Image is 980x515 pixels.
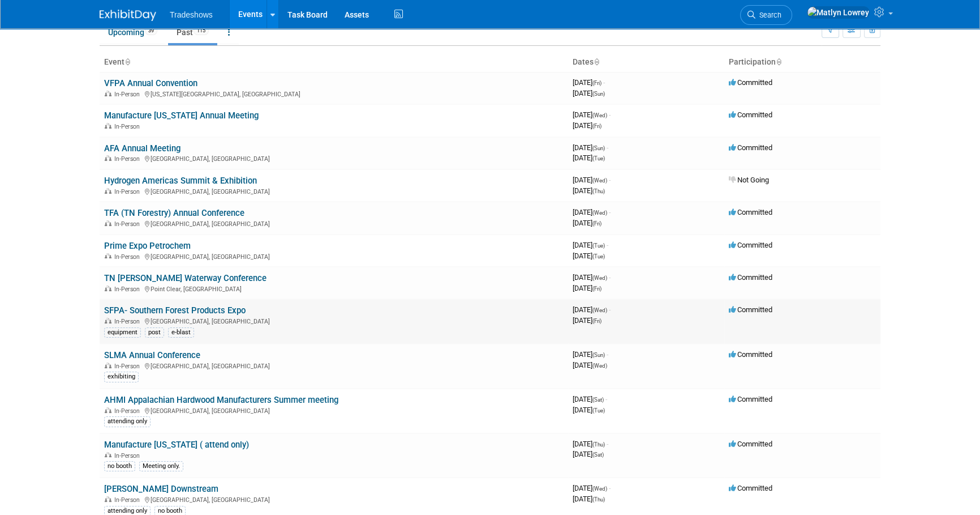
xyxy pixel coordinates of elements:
span: [DATE] [573,208,611,216]
a: Sort by Event Name [124,57,130,66]
span: In-Person [114,286,143,293]
span: In-Person [114,407,143,415]
span: 39 [145,27,157,35]
span: [DATE] [573,273,611,282]
span: [DATE] [573,154,605,162]
span: Committed [729,241,772,249]
span: - [609,208,611,216]
div: [GEOGRAPHIC_DATA], [GEOGRAPHIC_DATA] [104,252,564,261]
a: Manufacture [US_STATE] Annual Meeting [104,110,259,121]
span: (Fri) [592,80,601,86]
span: Committed [729,350,772,359]
span: (Fri) [592,220,601,227]
span: In-Person [114,155,143,163]
span: [DATE] [573,89,605,97]
span: - [609,273,611,282]
span: Committed [729,484,772,492]
span: (Tue) [592,253,605,259]
span: (Sun) [592,145,605,151]
span: (Wed) [592,112,607,118]
span: [DATE] [573,484,611,492]
span: [DATE] [573,406,605,414]
span: [DATE] [573,176,611,184]
a: Prime Expo Petrochem [104,241,191,251]
span: [DATE] [573,78,605,87]
img: ExhibitDay [100,10,156,21]
span: (Sun) [592,352,605,358]
span: - [609,484,611,492]
span: - [607,440,608,448]
span: [DATE] [573,241,608,249]
img: In-Person Event [105,188,111,194]
span: In-Person [114,318,143,325]
span: (Fri) [592,318,601,324]
a: Hydrogen Americas Summit & Exhibition [104,176,257,186]
span: [DATE] [573,219,601,227]
a: Upcoming39 [100,22,166,43]
img: In-Person Event [105,452,111,458]
span: 115 [194,27,209,35]
img: Matlyn Lowrey [807,6,870,19]
span: (Wed) [592,307,607,313]
span: - [609,110,611,119]
a: TFA (TN Forestry) Annual Conference [104,208,244,218]
div: equipment [104,327,141,338]
span: [DATE] [573,395,607,403]
div: [GEOGRAPHIC_DATA], [GEOGRAPHIC_DATA] [104,186,564,195]
span: Not Going [729,176,769,184]
span: Search [755,11,781,19]
span: (Sat) [592,397,604,403]
span: - [607,241,608,249]
div: [GEOGRAPHIC_DATA], [GEOGRAPHIC_DATA] [104,316,564,325]
span: (Thu) [592,441,605,448]
span: (Wed) [592,363,607,369]
span: - [609,305,611,314]
a: TN [PERSON_NAME] Waterway Conference [104,273,267,283]
div: no booth [104,461,135,471]
span: In-Person [114,496,143,504]
div: [US_STATE][GEOGRAPHIC_DATA], [GEOGRAPHIC_DATA] [104,89,564,98]
span: [DATE] [573,186,605,195]
span: [DATE] [573,305,611,314]
img: In-Person Event [105,407,111,413]
span: Committed [729,395,772,403]
a: SLMA Annual Conference [104,350,200,360]
img: In-Person Event [105,220,111,226]
div: [GEOGRAPHIC_DATA], [GEOGRAPHIC_DATA] [104,406,564,415]
span: Committed [729,273,772,282]
img: In-Person Event [105,496,111,502]
span: Tradeshows [170,10,213,19]
img: In-Person Event [105,286,111,291]
a: [PERSON_NAME] Downstream [104,484,218,494]
span: Committed [729,143,772,152]
a: VFPA Annual Convention [104,78,197,88]
span: (Wed) [592,486,607,492]
span: [DATE] [573,361,607,369]
span: [DATE] [573,110,611,119]
span: (Wed) [592,177,607,184]
span: - [605,395,607,403]
img: In-Person Event [105,253,111,259]
div: attending only [104,416,151,427]
span: (Sun) [592,91,605,97]
a: Search [740,5,792,25]
span: Committed [729,78,772,87]
span: - [607,143,608,152]
span: [DATE] [573,143,608,152]
span: - [607,350,608,359]
span: [DATE] [573,440,608,448]
span: (Thu) [592,496,605,503]
a: Sort by Participation Type [776,57,781,66]
span: (Wed) [592,275,607,281]
div: e-blast [168,327,194,338]
div: Point Clear, [GEOGRAPHIC_DATA] [104,284,564,293]
span: (Wed) [592,210,607,216]
span: [DATE] [573,495,605,503]
span: [DATE] [573,121,601,130]
th: Event [100,53,568,72]
img: In-Person Event [105,91,111,96]
a: AHMI Appalachian Hardwood Manufacturers Summer meeting [104,395,338,405]
span: [DATE] [573,450,604,458]
div: [GEOGRAPHIC_DATA], [GEOGRAPHIC_DATA] [104,219,564,228]
div: [GEOGRAPHIC_DATA], [GEOGRAPHIC_DATA] [104,495,564,504]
